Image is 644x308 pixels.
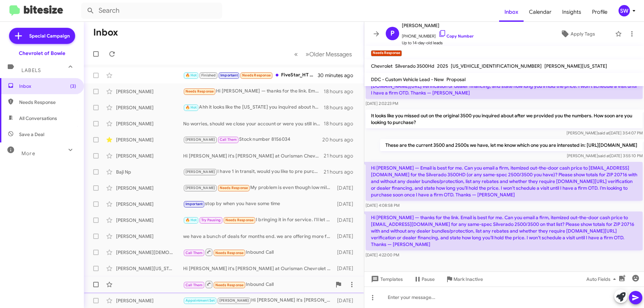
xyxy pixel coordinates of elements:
[242,73,271,77] span: Needs Response
[116,201,183,207] div: [PERSON_NAME]
[370,273,403,285] span: Templates
[334,201,359,207] div: [DATE]
[586,273,619,285] span: Auto Fields
[371,63,392,69] span: Chevrolet
[302,47,356,61] button: Next
[402,40,474,46] span: Up to 14-day-old leads
[220,137,237,142] span: Call Them
[322,136,359,143] div: 20 hours ago
[185,186,215,190] span: [PERSON_NAME]
[318,72,359,79] div: 30 minutes ago
[390,28,394,39] span: P
[334,249,359,256] div: [DATE]
[371,76,444,82] span: DDC - Custom Vehicle Lead - New
[183,136,322,143] div: Stock number 8156034
[185,218,197,222] span: 🔥 Hot
[437,63,448,69] span: 2025
[543,28,612,40] button: Apply Tags
[366,162,643,201] p: Hi [PERSON_NAME] — Email is best for me. Can you email a firm, itemized out-the-door cash price t...
[185,202,203,206] span: Important
[116,88,183,95] div: [PERSON_NAME]
[408,273,440,285] button: Pause
[183,248,334,256] div: Inbound Call
[324,152,359,159] div: 21 hours ago
[334,265,359,272] div: [DATE]
[19,131,44,138] span: Save a Deal
[183,87,324,95] div: Hi [PERSON_NAME] — thanks for the link. Email is best for me. Can you email a firm, itemized out-...
[324,169,359,175] div: 21 hours ago
[438,34,474,39] a: Copy Number
[116,185,183,191] div: [PERSON_NAME]
[19,99,76,106] span: Needs Response
[183,233,334,240] div: we have a bunch of deals for months end. we are offering more for trades and our prices have dropped
[185,283,203,287] span: Call Them
[324,104,359,111] div: 18 hours ago
[185,105,197,110] span: 🔥 Hot
[499,2,524,22] a: Inbox
[324,120,359,127] div: 18 hours ago
[185,137,215,142] span: [PERSON_NAME]
[185,89,214,94] span: Needs Response
[219,298,249,303] span: [PERSON_NAME]
[334,217,359,224] div: [DATE]
[220,73,238,77] span: Important
[81,3,222,19] input: Search
[598,130,609,135] span: said at
[440,273,488,285] button: Mark Inactive
[225,218,254,222] span: Needs Response
[581,273,624,285] button: Auto Fields
[185,73,197,77] span: 🔥 Hot
[183,120,324,127] div: No worries, should we close your account or were you still in the market?
[183,265,334,272] div: Hi [PERSON_NAME] it's [PERSON_NAME] at Ourisman Chevrolet of Bowie. Hope you're well. Just wanted...
[116,120,183,127] div: [PERSON_NAME]
[294,50,298,58] span: «
[334,185,359,191] div: [DATE]
[183,71,318,79] div: FiveStar_HT Crn [DATE] $3.75 -2.75 Crn [DATE] $3.91 -2.75 Crn [DATE] $4.17 -1.25 Bns [DATE] $9.46...
[21,67,41,73] span: Labels
[29,33,70,39] span: Special Campaign
[183,168,324,176] div: I have 1 in transit, would you like to pre purchase?
[587,2,613,22] a: Profile
[306,50,309,58] span: »
[116,297,183,304] div: [PERSON_NAME]
[183,104,324,111] div: Ahh it looks like the [US_STATE] you inquired about has sold. Let me know if you see anything els...
[334,297,359,304] div: [DATE]
[116,104,183,111] div: [PERSON_NAME]
[395,63,434,69] span: Silverado 3500Hd
[366,101,398,106] span: [DATE] 2:02:23 PM
[571,28,595,40] span: Apply Tags
[402,29,474,40] span: [PHONE_NUMBER]
[557,2,587,22] span: Insights
[116,249,183,256] div: [PERSON_NAME][DEMOGRAPHIC_DATA]
[183,152,324,159] div: Hi [PERSON_NAME] it's [PERSON_NAME] at Ourisman Chevrolet of [PERSON_NAME]. Hope you're well. Jus...
[116,217,183,224] div: [PERSON_NAME]
[116,169,183,175] div: Baji Np
[21,150,35,157] span: More
[201,73,216,77] span: Finished
[366,203,399,208] span: [DATE] 4:08:58 PM
[366,211,643,250] p: Hi [PERSON_NAME] — thanks for the link. Email is best for me. Can you email a firm, itemized out-...
[116,265,183,272] div: [PERSON_NAME][US_STATE]
[613,5,637,16] button: SW
[524,2,557,22] a: Calendar
[290,47,302,61] button: Previous
[19,83,76,89] span: Inbox
[446,76,466,82] span: Proposal
[366,252,399,257] span: [DATE] 4:22:00 PM
[183,184,334,192] div: My problem is even though low miles it's son to be 3 model years old
[220,186,248,190] span: Needs Response
[185,170,215,174] span: [PERSON_NAME]
[371,50,402,56] small: Needs Response
[201,218,221,222] span: Try Pausing
[544,63,607,69] span: [PERSON_NAME][US_STATE]
[93,27,118,38] h1: Inbox
[116,233,183,240] div: [PERSON_NAME]
[422,273,435,285] span: Pause
[19,50,65,57] div: Chevrolet of Bowie
[290,47,356,61] nav: Page navigation example
[183,297,334,304] div: Hi [PERSON_NAME] it's [PERSON_NAME] at Ourisman Chevrolet of Bowie. Hope you're well. Just wanted...
[619,5,630,16] div: SW
[116,152,183,159] div: [PERSON_NAME]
